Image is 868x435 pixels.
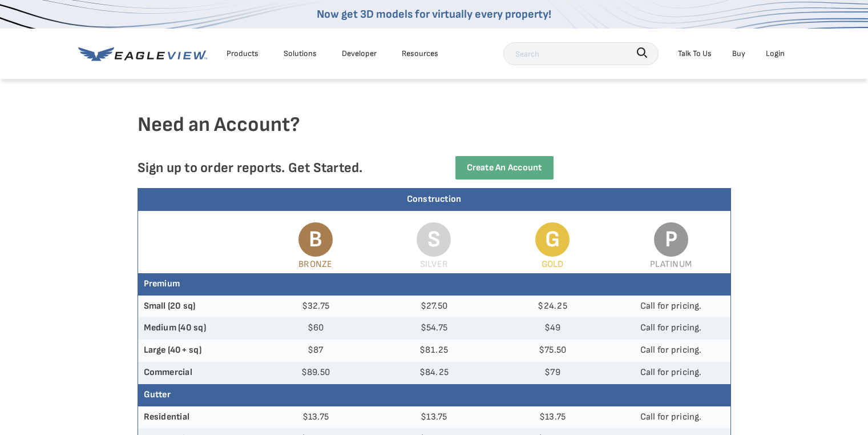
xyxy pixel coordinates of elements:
td: Call for pricing. [612,317,730,340]
span: Silver [420,259,448,270]
td: Call for pricing. [612,296,730,318]
td: $27.50 [375,296,494,318]
a: Developer [342,46,377,61]
td: $60 [256,317,375,340]
a: Create an Account [455,156,554,179]
a: Buy [732,46,745,61]
td: Call for pricing. [612,406,730,429]
td: $49 [493,317,612,340]
span: S [417,222,451,257]
span: B [298,222,333,257]
input: Search [503,42,659,65]
td: $54.75 [375,317,494,340]
td: $79 [493,362,612,384]
a: Now get 3D models for virtually every property! [317,7,551,21]
td: $89.50 [256,362,375,384]
span: Platinum [650,259,692,270]
div: Construction [138,189,730,211]
div: Login [766,46,785,61]
th: Premium [138,273,730,296]
th: Gutter [138,384,730,406]
div: Products [227,46,259,61]
td: $75.50 [493,340,612,362]
th: Large (40+ sq) [138,340,257,362]
div: Resources [402,46,438,61]
th: Commercial [138,362,257,384]
span: Bronze [298,259,332,270]
td: Call for pricing. [612,362,730,384]
td: $24.25 [493,296,612,318]
td: $13.75 [256,406,375,429]
th: Residential [138,406,257,429]
span: G [535,222,570,257]
td: $81.25 [375,340,494,362]
div: Solutions [284,46,317,61]
span: P [654,222,688,257]
td: $13.75 [375,406,494,429]
div: Talk To Us [678,46,712,61]
td: $32.75 [256,296,375,318]
td: $84.25 [375,362,494,384]
td: $13.75 [493,406,612,429]
th: Medium (40 sq) [138,317,257,340]
td: $87 [256,340,375,362]
span: Gold [542,259,564,270]
h4: Need an Account? [138,112,731,156]
td: Call for pricing. [612,340,730,362]
p: Sign up to order reports. Get Started. [138,159,416,176]
th: Small (20 sq) [138,296,257,318]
